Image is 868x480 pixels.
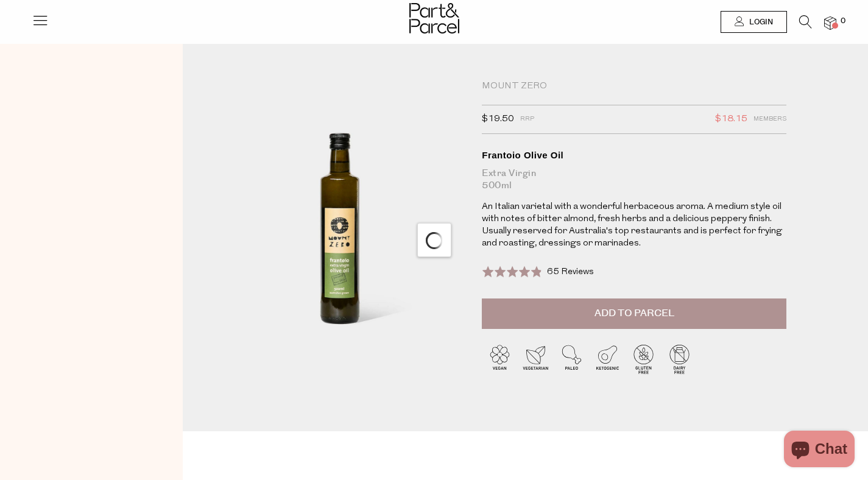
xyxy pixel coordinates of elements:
[547,267,594,277] span: 65 Reviews
[746,17,773,27] span: Login
[409,3,459,34] img: Part&Parcel
[626,341,662,377] img: P_P-ICONS-Live_Bec_V11_Gluten_Free.svg
[219,80,464,386] img: Frantoio Olive Oil
[780,431,858,470] inbox-online-store-chat: Shopify online store chat
[662,341,697,377] img: P_P-ICONS-Live_Bec_V11_Dairy_Free.svg
[520,111,534,127] span: RRP
[721,11,787,33] a: Login
[482,149,786,161] div: Frantoio Olive Oil
[518,341,554,377] img: P_P-ICONS-Live_Bec_V11_Vegetarian.svg
[753,111,786,127] span: Members
[554,341,590,377] img: P_P-ICONS-Live_Bec_V11_Paleo.svg
[482,168,786,192] div: Extra Virgin 500ml
[482,341,518,377] img: P_P-ICONS-Live_Bec_V11_Vegan.svg
[482,80,786,93] div: Mount Zero
[824,16,836,29] a: 0
[595,306,674,320] span: Add to Parcel
[482,298,786,329] button: Add to Parcel
[482,111,514,127] span: $19.50
[590,341,626,377] img: P_P-ICONS-Live_Bec_V11_Ketogenic.svg
[482,201,786,250] p: An Italian varietal with a wonderful herbaceous aroma. A medium style oil with notes of bitter al...
[715,111,747,127] span: $18.15
[838,16,849,27] span: 0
